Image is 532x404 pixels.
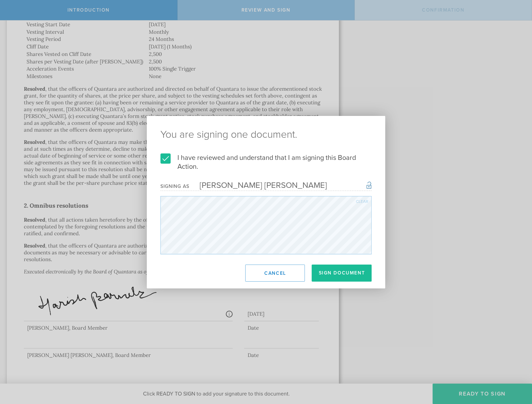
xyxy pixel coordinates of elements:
[189,180,327,190] div: [PERSON_NAME] [PERSON_NAME]
[245,265,305,282] button: Cancel
[160,130,372,140] ng-pluralize: You are signing one document.
[312,265,372,282] button: Sign Document
[160,183,189,189] div: Signing as
[160,153,372,171] label: I have reviewed and understand that I am signing this Board Action.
